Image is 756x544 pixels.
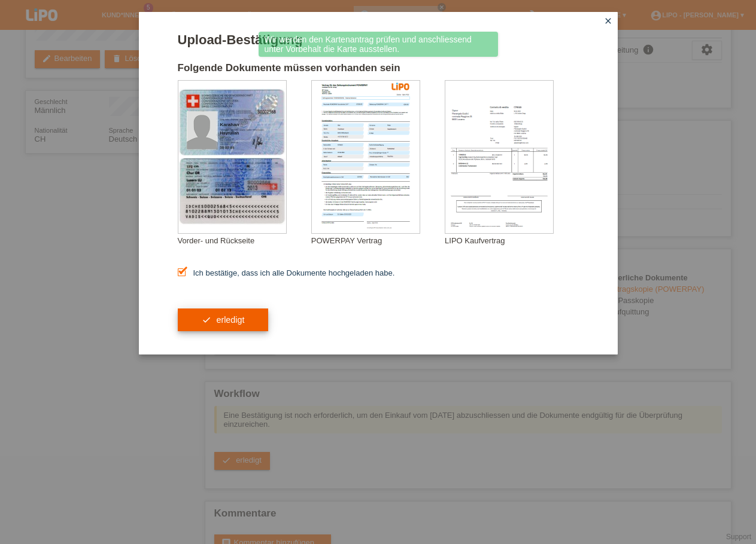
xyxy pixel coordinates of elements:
[178,268,395,277] label: Ich bestätige, dass ich alle Dokumente hochgeladen habe.
[187,111,218,149] img: swiss_id_photo_male.png
[391,82,409,90] img: 39073_print.png
[220,122,280,127] div: Karahan
[445,236,578,245] div: LIPO Kaufvertrag
[202,315,211,325] i: check
[220,131,280,135] div: Hayrullah
[178,81,286,233] img: upload_document_confirmation_type_id_swiss_empty.png
[216,315,244,325] span: erledigt
[259,32,498,57] div: Wir werden den Kartenantrag prüfen und anschliessend unter Vorbehalt die Karte ausstellen.
[311,236,445,245] div: POWERPAY Vertrag
[178,308,269,331] button: check erledigt
[603,16,613,26] i: close
[178,236,311,245] div: Vorder- und Rückseite
[600,15,616,29] a: close
[178,62,579,80] h2: Folgende Dokumente müssen vorhanden sein
[445,81,553,233] img: upload_document_confirmation_type_receipt_generic.png
[312,81,420,233] img: upload_document_confirmation_type_contract_kkg_whitelabel.png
